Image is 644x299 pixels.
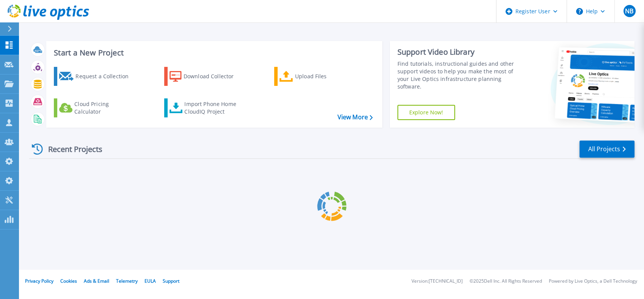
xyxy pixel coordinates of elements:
[164,67,249,86] a: Download Collector
[54,49,372,57] h3: Start a New Project
[184,69,244,84] div: Download Collector
[84,278,109,284] a: Ads & Email
[625,8,633,14] span: NB
[145,278,156,284] a: EULA
[54,67,138,86] a: Request a Collection
[549,279,637,284] li: Powered by Live Optics, a Dell Technology
[25,278,53,284] a: Privacy Policy
[75,69,136,84] div: Request a Collection
[184,100,243,115] div: Import Phone Home CloudIQ Project
[29,140,113,158] div: Recent Projects
[397,105,455,120] a: Explore Now!
[74,100,135,115] div: Cloud Pricing Calculator
[54,98,138,117] a: Cloud Pricing Calculator
[338,114,373,121] a: View More
[397,60,521,90] div: Find tutorials, instructional guides and other support videos to help you make the most of your L...
[295,69,356,84] div: Upload Files
[163,278,179,284] a: Support
[116,278,138,284] a: Telemetry
[580,141,635,158] a: All Projects
[397,47,521,57] div: Support Video Library
[274,67,359,86] a: Upload Files
[60,278,77,284] a: Cookies
[470,279,542,284] li: © 2025 Dell Inc. All Rights Reserved
[412,279,463,284] li: Version: [TECHNICAL_ID]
